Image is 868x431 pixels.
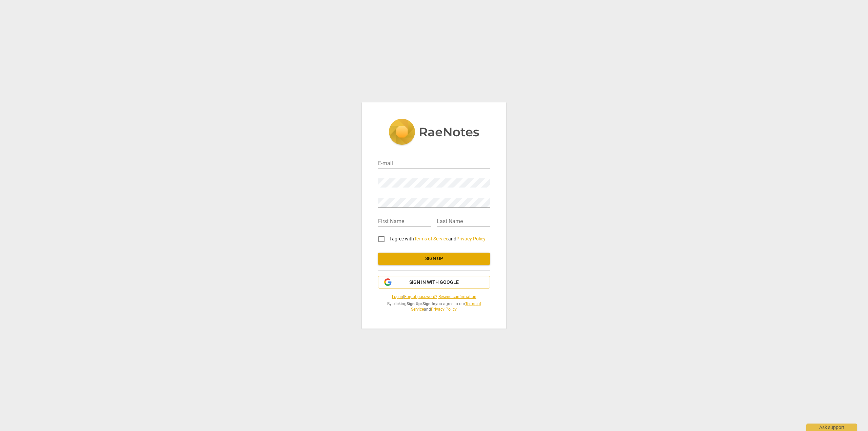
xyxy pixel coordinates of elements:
span: | | [378,294,490,300]
a: Privacy Policy [456,236,486,241]
span: Sign up [383,255,485,262]
span: By clicking / you agree to our and . [378,301,490,312]
a: Log in [392,294,403,299]
b: Sign Up [407,301,421,306]
b: Sign In [422,301,435,306]
img: 5ac2273c67554f335776073100b6d88f.svg [389,119,479,146]
span: I agree with and [390,236,486,241]
a: Forgot password? [404,294,437,299]
a: Privacy Policy [431,307,456,312]
button: Sign up [378,253,490,265]
a: Terms of Service [411,301,481,312]
a: Resend confirmation [438,294,476,299]
button: Sign in with Google [378,276,490,289]
span: Sign in with Google [409,279,459,286]
div: Ask support [806,424,857,431]
a: Terms of Service [414,236,448,241]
